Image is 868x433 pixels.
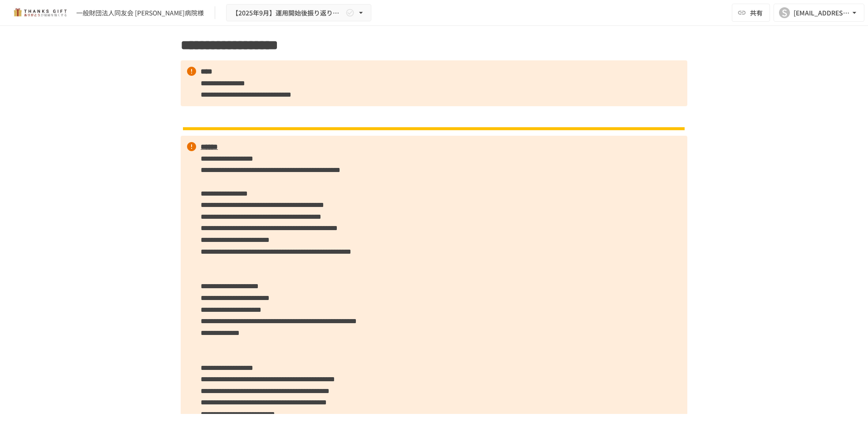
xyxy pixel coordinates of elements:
[750,8,763,18] span: 共有
[794,7,850,19] div: [EMAIL_ADDRESS][DOMAIN_NAME]
[232,7,344,19] span: 【2025年9月】運用開始後振り返りミーティング
[732,4,770,22] button: 共有
[181,126,687,132] img: n6GUNqEHdaibHc1RYGm9WDNsCbxr1vBAv6Dpu1pJovz
[11,5,69,20] img: mMP1OxWUAhQbsRWCurg7vIHe5HqDpP7qZo7fRoNLXQh
[779,7,790,18] div: S
[226,4,371,22] button: 【2025年9月】運用開始後振り返りミーティング
[774,4,864,22] button: S[EMAIL_ADDRESS][DOMAIN_NAME]
[76,8,204,18] div: 一般財団法人同友会 [PERSON_NAME]病院様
